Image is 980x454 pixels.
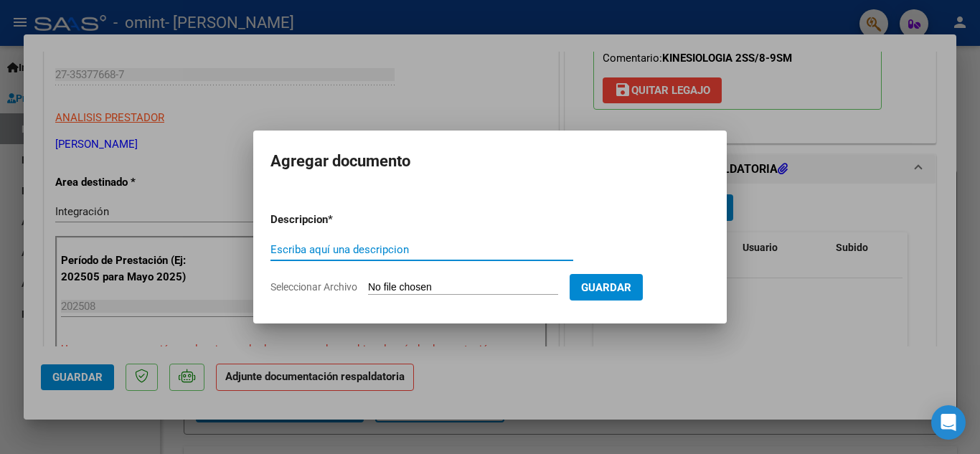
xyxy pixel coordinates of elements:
[270,148,710,175] h2: Agregar documento
[931,405,966,440] div: Open Intercom Messenger
[270,212,402,228] p: Descripcion
[270,281,357,293] span: Seleccionar Archivo
[570,274,643,301] button: Guardar
[581,281,631,294] span: Guardar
